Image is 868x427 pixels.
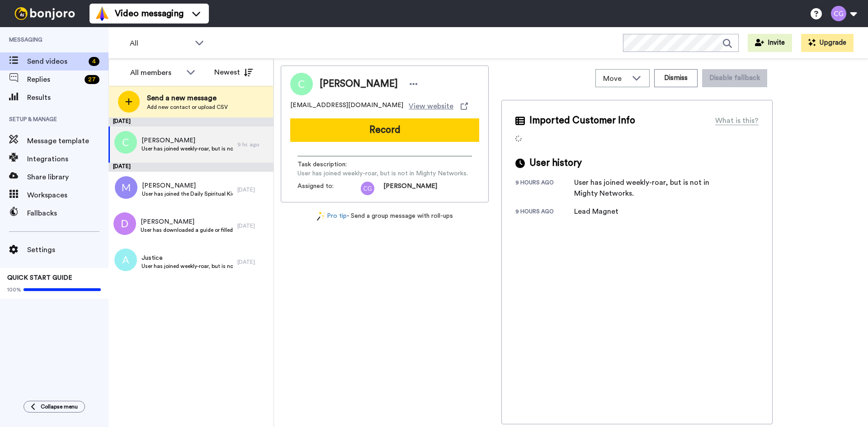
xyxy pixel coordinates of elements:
button: Newest [208,63,259,81]
span: Video messaging [115,7,184,20]
span: Results [27,92,108,103]
span: View website [409,101,453,112]
span: User has downloaded a guide or filled out a form that is not Weekly Roar, 30 Days or Assessment, ... [141,226,233,234]
span: Move [603,73,627,84]
span: User has joined weekly-roar, but is not in Mighty Networks. [142,263,233,270]
span: Integrations [27,154,108,164]
span: User has joined the Daily Spiritual Kick Off [142,190,233,197]
span: User has joined weekly-roar, but is not in Mighty Networks. [297,169,468,178]
img: m.png [115,176,137,199]
img: Image of Corey [290,73,313,95]
button: Invite [748,34,792,52]
a: View website [409,101,468,112]
span: Workspaces [27,190,108,201]
span: Replies [27,74,81,85]
div: 9 hours ago [515,179,574,199]
img: bj-logo-header-white.svg [11,7,79,20]
span: Send videos [27,56,85,67]
span: Task description : [297,160,361,169]
button: Record [290,118,479,142]
span: [PERSON_NAME] [142,136,233,145]
span: Assigned to: [297,182,361,195]
span: Settings [27,244,108,255]
span: Justice [142,253,233,263]
div: 9 hours ago [515,208,574,217]
div: [DATE] [108,117,274,127]
span: User has joined weekly-roar, but is not in Mighty Networks. [142,145,233,152]
span: Message template [27,136,108,146]
span: QUICK START GUIDE [7,275,72,281]
div: [DATE] [237,186,269,193]
img: d.png [113,212,136,235]
div: 27 [85,75,99,84]
span: Fallbacks [27,208,108,219]
span: [PERSON_NAME] [141,217,233,226]
img: c.png [114,131,137,154]
span: [PERSON_NAME] [320,77,398,91]
img: cg.png [361,182,374,195]
button: Disable fallback [702,69,767,87]
span: Send a new message [147,93,228,103]
div: User has joined weekly-roar, but is not in Mighty Networks. [574,177,719,199]
button: Dismiss [654,69,698,87]
div: Lead Magnet [574,206,619,217]
span: [EMAIL_ADDRESS][DOMAIN_NAME] [290,101,403,112]
img: a.png [114,249,137,271]
span: Collapse menu [41,403,78,410]
span: [PERSON_NAME] [383,182,437,195]
div: - Send a group message with roll-ups [281,211,489,221]
button: Collapse menu [24,401,85,413]
span: 100% [7,286,21,293]
span: Imported Customer Info [529,114,635,127]
div: 9 hr. ago [237,141,269,148]
span: Share library [27,172,108,183]
button: Upgrade [801,34,854,52]
div: [DATE] [237,258,269,266]
span: [PERSON_NAME] [142,181,233,190]
a: Pro tip [317,211,347,221]
span: User history [529,156,582,170]
span: All [130,38,190,49]
img: vm-color.svg [95,6,109,21]
div: All members [130,67,182,78]
div: [DATE] [237,222,269,230]
span: Add new contact or upload CSV [147,103,228,111]
div: What is this? [715,115,759,126]
div: [DATE] [108,163,274,172]
div: 4 [89,57,99,66]
img: magic-wand.svg [317,211,325,221]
